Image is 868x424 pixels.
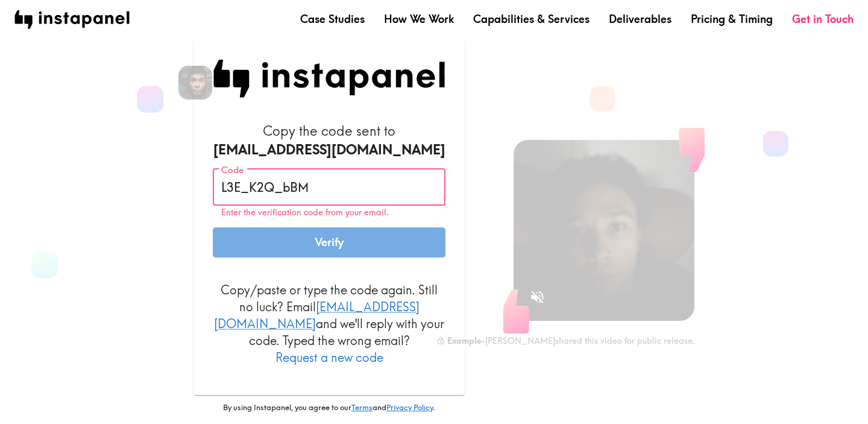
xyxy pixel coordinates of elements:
[14,10,130,29] img: instapanel
[213,141,445,159] div: [EMAIL_ADDRESS][DOMAIN_NAME]
[221,207,437,218] p: Enter the verification code from your email.
[384,11,454,27] a: How We Work
[447,335,481,346] b: Example
[524,284,550,310] button: Sound is off
[691,11,773,27] a: Pricing & Timing
[178,66,212,100] img: Alfredo
[213,282,445,366] p: Copy/paste or type the code again. Still no luck? Email and we'll reply with your code. Typed the...
[275,349,383,366] button: Request a new code
[213,227,445,258] button: Verify
[473,11,590,27] a: Capabilities & Services
[193,402,465,413] p: By using Instapanel, you agree to our and .
[386,402,433,412] a: Privacy Policy
[300,11,365,27] a: Case Studies
[213,169,445,206] input: xxx_xxx_xxx
[213,122,445,159] h6: Copy the code sent to
[436,335,694,346] div: - [PERSON_NAME] shared this video for public release.
[609,11,671,27] a: Deliverables
[213,60,445,98] img: Instapanel
[792,11,854,27] a: Get in Touch
[351,402,373,412] a: Terms
[221,163,244,177] label: Code
[214,299,420,331] a: [EMAIL_ADDRESS][DOMAIN_NAME]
